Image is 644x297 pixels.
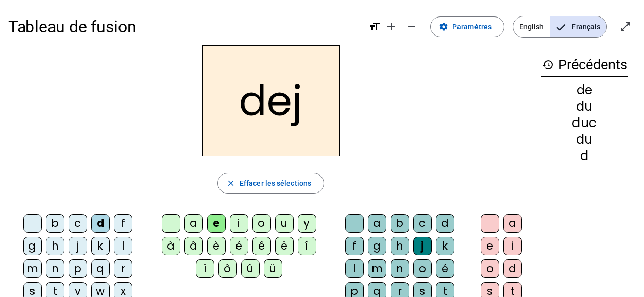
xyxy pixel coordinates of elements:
[345,259,364,278] div: l
[481,237,499,255] div: e
[541,133,628,146] div: du
[481,259,499,278] div: o
[114,237,132,255] div: l
[264,259,282,278] div: ü
[413,214,432,233] div: c
[230,237,248,255] div: é
[541,150,628,162] div: d
[513,16,550,37] span: English
[413,237,432,255] div: j
[207,237,226,255] div: è
[114,259,132,278] div: r
[114,214,132,233] div: f
[368,237,386,255] div: g
[162,237,180,255] div: à
[615,16,636,37] button: Entrer en plein écran
[368,214,386,233] div: a
[401,16,422,37] button: Diminuer la taille de la police
[619,21,632,33] mat-icon: open_in_full
[217,173,324,194] button: Effacer les sélections
[385,21,397,33] mat-icon: add
[298,214,316,233] div: y
[436,259,454,278] div: é
[391,214,409,233] div: b
[541,59,554,71] mat-icon: history
[541,117,628,129] div: duc
[218,259,237,278] div: ô
[541,100,628,113] div: du
[298,237,316,255] div: î
[430,16,504,37] button: Paramètres
[391,259,409,278] div: n
[23,259,42,278] div: m
[503,237,522,255] div: i
[184,237,203,255] div: â
[8,10,360,43] h1: Tableau de fusion
[275,237,294,255] div: ë
[391,237,409,255] div: h
[241,259,260,278] div: û
[46,237,64,255] div: h
[226,179,235,188] mat-icon: close
[413,259,432,278] div: o
[252,237,271,255] div: ê
[252,214,271,233] div: o
[46,259,64,278] div: n
[436,237,454,255] div: k
[240,177,311,189] span: Effacer les sélections
[503,259,522,278] div: d
[550,16,606,37] span: Français
[91,214,110,233] div: d
[381,16,401,37] button: Augmenter la taille de la police
[513,16,607,38] mat-button-toggle-group: Language selection
[503,214,522,233] div: a
[368,259,386,278] div: m
[202,45,340,156] h2: dej
[46,214,64,233] div: b
[91,259,110,278] div: q
[69,259,87,278] div: p
[439,22,448,31] mat-icon: settings
[541,54,628,77] h3: Précédents
[23,237,42,255] div: g
[452,21,492,33] span: Paramètres
[91,237,110,255] div: k
[275,214,294,233] div: u
[69,214,87,233] div: c
[368,21,381,33] mat-icon: format_size
[405,21,418,33] mat-icon: remove
[436,214,454,233] div: d
[230,214,248,233] div: i
[184,214,203,233] div: a
[345,237,364,255] div: f
[207,214,226,233] div: e
[541,84,628,96] div: de
[196,259,214,278] div: ï
[69,237,87,255] div: j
